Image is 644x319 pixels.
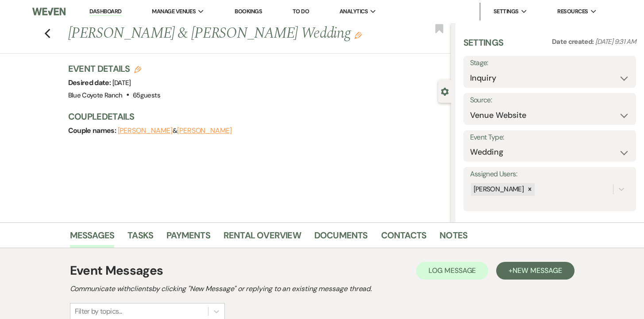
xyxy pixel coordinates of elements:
[314,228,368,248] a: Documents
[68,91,123,100] span: Blue Coyote Ranch
[68,110,442,123] h3: Couple Details
[32,2,66,21] img: Weven Logo
[70,284,575,294] h2: Communicate with clients by clicking "New Message" or replying to an existing message thread.
[75,306,122,317] div: Filter by topics...
[118,127,173,134] button: [PERSON_NAME]
[595,37,636,46] span: [DATE] 9:31 AM
[70,261,163,280] h1: Event Messages
[166,228,210,248] a: Payments
[463,36,504,56] h3: Settings
[118,126,232,135] span: &
[496,262,574,280] button: +New Message
[355,31,362,39] button: Edit
[471,183,525,196] div: [PERSON_NAME]
[441,87,449,95] button: Close lead details
[440,228,467,248] a: Notes
[68,23,371,44] h1: [PERSON_NAME] & [PERSON_NAME] Wedding
[68,62,160,75] h3: Event Details
[235,8,262,15] a: Bookings
[224,228,301,248] a: Rental Overview
[381,228,427,248] a: Contacts
[339,7,368,16] span: Analytics
[552,37,595,46] span: Date created:
[177,127,232,134] button: [PERSON_NAME]
[127,228,153,248] a: Tasks
[133,91,160,100] span: 65 guests
[428,266,476,275] span: Log Message
[494,7,519,16] span: Settings
[89,8,121,16] a: Dashboard
[68,78,112,87] span: Desired date:
[513,266,562,275] span: New Message
[112,78,131,87] span: [DATE]
[293,8,309,15] a: To Do
[470,131,630,144] label: Event Type:
[470,57,630,70] label: Stage:
[70,228,115,248] a: Messages
[68,126,118,135] span: Couple names:
[152,7,196,16] span: Manage Venues
[557,7,588,16] span: Resources
[470,168,630,181] label: Assigned Users:
[470,94,630,107] label: Source:
[416,262,488,280] button: Log Message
